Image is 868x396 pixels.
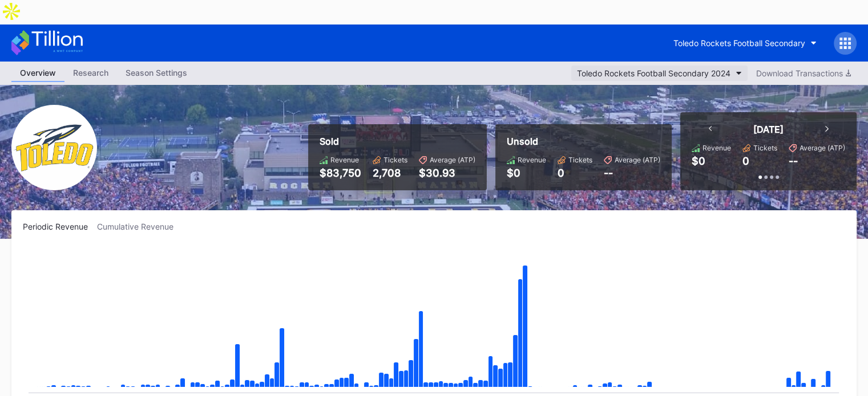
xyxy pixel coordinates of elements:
[568,156,592,164] div: Tickets
[742,155,749,167] div: 0
[577,68,730,78] div: Toledo Rockets Football Secondary 2024
[518,156,546,164] div: Revenue
[97,222,183,231] div: Cumulative Revenue
[507,136,660,147] div: Unsold
[373,167,407,179] div: 2,708
[64,64,117,82] a: Research
[800,144,845,152] div: Average (ATP)
[11,64,64,82] a: Overview
[23,222,97,231] div: Periodic Revenue
[665,32,825,54] button: Toledo Rockets Football Secondary
[117,64,196,82] a: Season Settings
[507,167,546,179] div: $0
[692,155,705,167] div: $0
[615,156,660,164] div: Average (ATP)
[750,66,857,81] button: Download Transactions
[753,144,777,152] div: Tickets
[753,124,784,135] div: [DATE]
[330,156,359,164] div: Revenue
[756,68,851,78] div: Download Transactions
[673,38,805,48] div: Toledo Rockets Football Secondary
[430,156,475,164] div: Average (ATP)
[604,167,660,179] div: --
[558,167,592,179] div: 0
[320,136,475,147] div: Sold
[571,66,748,81] button: Toledo Rockets Football Secondary 2024
[383,156,407,164] div: Tickets
[64,64,117,81] div: Research
[11,105,97,190] img: ToledoRockets.png
[117,64,196,81] div: Season Settings
[789,155,798,167] div: --
[703,144,731,152] div: Revenue
[320,167,361,179] div: $83,750
[419,167,475,179] div: $30.93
